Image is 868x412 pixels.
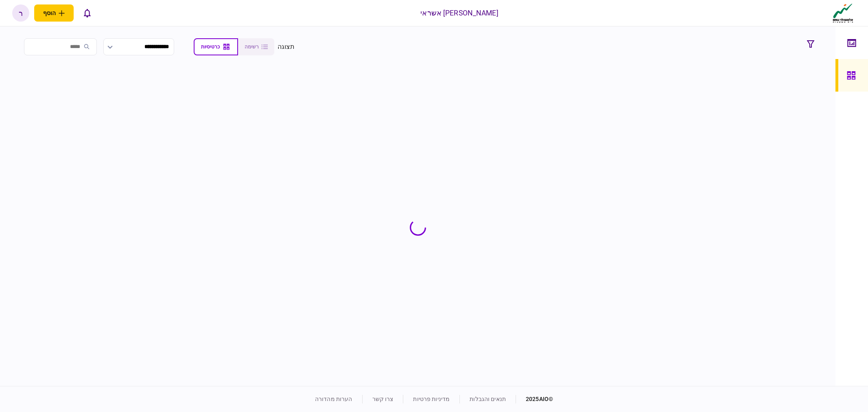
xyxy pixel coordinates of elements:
[194,38,238,55] button: כרטיסיות
[516,395,553,403] div: © 2025 AIO
[470,396,506,402] a: תנאים והגבלות
[79,4,96,22] button: פתח רשימת התראות
[34,4,74,22] button: פתח תפריט להוספת לקוח
[245,44,259,50] span: רשימה
[420,8,498,18] div: [PERSON_NAME] אשראי
[831,3,855,23] img: client company logo
[201,44,220,50] span: כרטיסיות
[315,396,352,402] a: הערות מהדורה
[238,38,274,55] button: רשימה
[12,4,29,22] button: ר
[413,396,450,402] a: מדיניות פרטיות
[372,396,394,402] a: צרו קשר
[278,42,295,52] div: תצוגה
